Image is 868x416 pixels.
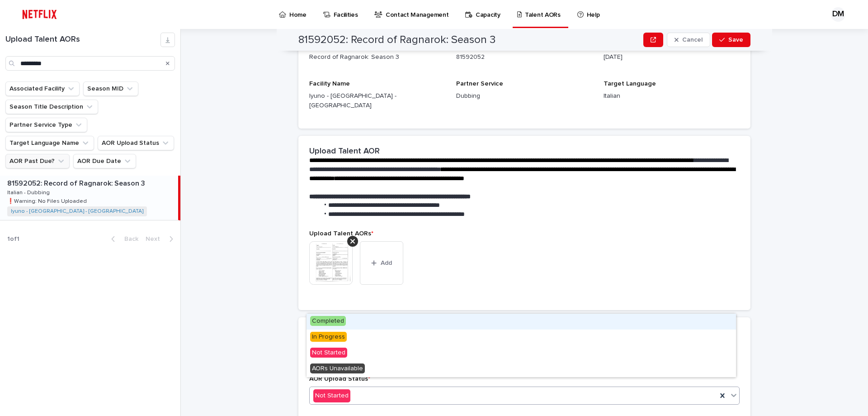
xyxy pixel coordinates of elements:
span: Target Language [604,81,656,87]
span: Add [381,260,392,266]
p: Record of Ragnarok: Season 3 [309,53,445,62]
div: In Progress [307,330,736,345]
span: In Progress [310,332,347,342]
button: Target Language Name [5,136,94,150]
span: Facility Name [309,81,350,87]
button: Season MID [83,81,138,96]
div: AORs Unavailable [307,361,736,377]
button: AOR Past Due? [5,154,70,168]
button: Back [104,235,142,243]
button: Cancel [667,33,710,47]
a: Iyuno - [GEOGRAPHIC_DATA] - [GEOGRAPHIC_DATA] [11,208,143,215]
h2: Upload Talent AOR [309,147,380,157]
img: ifQbXi3ZQGMSEF7WDB7W [18,5,61,24]
p: 81592052: Record of Ragnarok: Season 3 [7,177,147,188]
span: Save [728,37,743,43]
button: Associated Facility [5,81,80,96]
p: Italian - Dubbing [7,188,52,196]
button: AOR Due Date [73,154,136,168]
button: Next [142,235,180,243]
p: Iyuno - [GEOGRAPHIC_DATA] - [GEOGRAPHIC_DATA] [309,91,445,110]
span: Completed [310,316,346,326]
button: Partner Service Type [5,118,87,132]
span: Upload Talent AORs [309,230,373,237]
p: Dubbing [456,91,592,101]
span: Cancel [682,37,703,43]
span: Not Started [310,348,347,358]
span: AORs Unavailable [310,363,365,373]
span: Next [146,236,165,242]
p: Italian [604,91,740,101]
p: 81592052 [456,53,592,62]
button: Add [360,241,403,285]
span: Back [119,236,138,242]
p: ❗️Warning: No Files Uploaded [7,196,89,205]
h2: 81592052: Record of Ragnarok: Season 3 [298,33,495,47]
div: Not Started [313,389,350,402]
div: Not Started [307,345,736,361]
button: AOR Upload Status [98,136,174,150]
div: Completed [307,314,736,330]
button: Save [712,33,750,47]
p: [DATE] [604,53,740,62]
button: Season Title Description [5,100,98,114]
input: Search [5,56,175,71]
div: DM [831,7,845,22]
span: AOR Upload Status [309,376,370,382]
span: Partner Service [456,81,503,87]
h1: Upload Talent AORs [5,35,160,45]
